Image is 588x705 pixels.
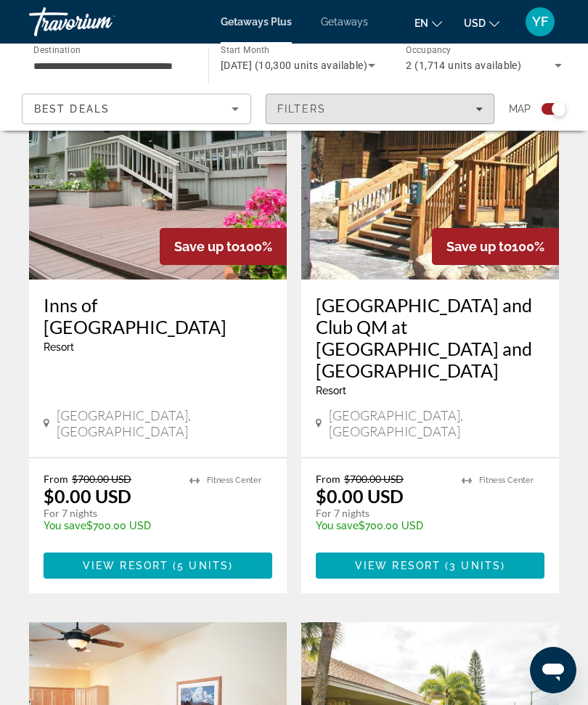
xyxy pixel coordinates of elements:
[432,228,559,265] div: 100%
[29,47,287,280] img: Inns of Waterville Valley
[72,473,131,485] span: $700.00 USD
[355,560,441,571] span: View Resort
[33,57,189,75] input: Select destination
[521,7,559,37] button: User Menu
[83,560,168,571] span: View Resort
[344,473,404,485] span: $700.00 USD
[221,60,368,71] span: [DATE] (10,300 units available)
[207,476,261,485] span: Fitness Center
[406,60,521,71] span: 2 (1,714 units available)
[464,17,486,29] span: USD
[29,3,174,41] a: Travorium
[177,560,229,571] span: 5 units
[266,94,495,124] button: Filters
[168,560,233,571] span: ( )
[44,341,74,353] span: Resort
[316,473,340,485] span: From
[316,485,404,507] p: $0.00 USD
[277,103,327,115] span: Filters
[44,553,272,579] button: View Resort(5 units)
[509,99,531,119] span: Map
[316,294,544,381] a: [GEOGRAPHIC_DATA] and Club QM at [GEOGRAPHIC_DATA] and [GEOGRAPHIC_DATA]
[321,16,368,28] a: Getaways
[316,520,359,531] span: You save
[415,12,442,33] button: Change language
[44,520,175,531] p: $700.00 USD
[34,100,239,118] mat-select: Sort by
[316,507,447,520] p: For 7 nights
[44,520,86,531] span: You save
[530,647,576,693] iframe: Button to launch messaging window
[316,385,346,396] span: Resort
[221,16,292,28] a: Getaways Plus
[57,407,272,439] span: [GEOGRAPHIC_DATA], [GEOGRAPHIC_DATA]
[34,103,110,115] span: Best Deals
[441,560,505,571] span: ( )
[316,520,447,531] p: $700.00 USD
[44,507,175,520] p: For 7 nights
[44,294,272,338] a: Inns of [GEOGRAPHIC_DATA]
[449,560,501,571] span: 3 units
[329,407,544,439] span: [GEOGRAPHIC_DATA], [GEOGRAPHIC_DATA]
[479,476,534,485] span: Fitness Center
[406,45,452,55] span: Occupancy
[160,228,287,265] div: 100%
[44,473,68,485] span: From
[415,17,428,29] span: en
[174,239,240,254] span: Save up to
[464,12,499,33] button: Change currency
[301,47,559,280] img: North Lake Lodges and Club QM at North Lake Lodges and Villas
[221,45,269,55] span: Start Month
[446,239,512,254] span: Save up to
[33,44,81,54] span: Destination
[44,485,131,507] p: $0.00 USD
[316,553,544,579] button: View Resort(3 units)
[532,15,548,29] span: YF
